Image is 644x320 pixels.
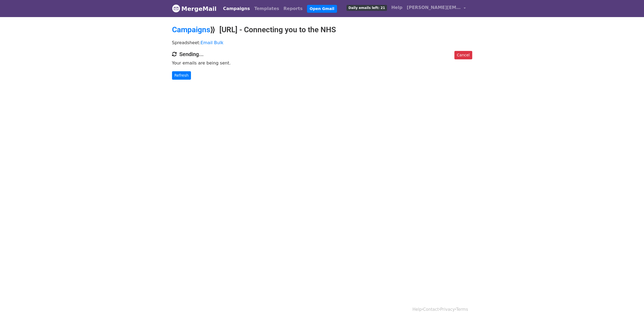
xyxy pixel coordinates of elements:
span: Daily emails left: 21 [346,5,387,11]
a: Daily emails left: 21 [344,2,389,13]
span: [PERSON_NAME][EMAIL_ADDRESS][PERSON_NAME] [407,4,461,11]
a: Reports [281,3,305,14]
a: Privacy [440,307,455,312]
a: Terms [456,307,468,312]
a: Contact [423,307,439,312]
a: Campaigns [221,3,252,14]
a: Email Bulk [201,40,223,45]
p: Spreadsheet: [172,40,472,46]
a: Open Gmail [307,5,337,13]
a: Cancel [454,51,472,59]
h4: Sending... [172,51,472,57]
a: Help [389,2,405,13]
p: Your emails are being sent. [172,60,472,66]
a: Refresh [172,71,191,80]
img: MergeMail logo [172,4,180,12]
a: Templates [252,3,281,14]
a: Help [412,307,422,312]
h2: ⟫ [URL] - Connecting you to the NHS [172,25,472,34]
a: MergeMail [172,3,217,14]
a: Campaigns [172,25,210,34]
a: [PERSON_NAME][EMAIL_ADDRESS][PERSON_NAME] [405,2,468,15]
